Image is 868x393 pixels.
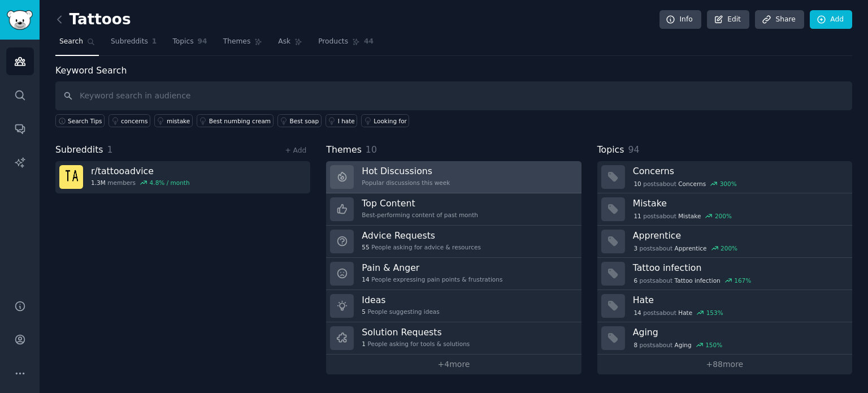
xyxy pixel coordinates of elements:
[633,262,844,274] h3: Tattoo infection
[362,340,470,348] div: People asking for tools & solutions
[362,262,502,274] h3: Pain & Anger
[362,197,478,209] h3: Top Content
[326,322,581,355] a: Solution Requests1People asking for tools & solutions
[362,165,450,177] h3: Hot Discussions
[55,114,105,127] button: Search Tips
[721,244,737,252] div: 200 %
[7,10,33,30] img: GummySearch logo
[326,193,581,226] a: Top ContentBest-performing content of past month
[597,258,852,290] a: Tattoo infection6postsaboutTattoo infection167%
[633,197,844,209] h3: Mistake
[219,33,267,56] a: Themes
[108,114,150,127] a: concerns
[810,10,852,29] a: Add
[628,144,639,155] span: 94
[338,117,355,125] div: I hate
[154,114,193,127] a: mistake
[107,144,113,155] span: 1
[107,33,160,56] a: Subreddits1
[362,230,481,241] h3: Advice Requests
[91,179,190,187] div: members
[633,294,844,306] h3: Hate
[326,355,581,374] a: +4more
[362,308,439,316] div: People suggesting ideas
[172,37,193,47] span: Topics
[633,340,723,350] div: post s about
[55,65,127,76] label: Keyword Search
[734,277,751,284] div: 167 %
[59,165,83,189] img: tattooadvice
[633,230,844,241] h3: Apprentice
[633,165,844,177] h3: Concerns
[755,10,804,29] a: Share
[597,355,852,374] a: +88more
[198,37,207,47] span: 94
[633,308,724,318] div: post s about
[362,308,366,316] span: 5
[633,341,637,349] span: 8
[223,37,251,47] span: Themes
[111,37,148,47] span: Subreddits
[326,143,362,157] span: Themes
[285,146,306,154] a: + Add
[597,193,852,226] a: Mistake11postsaboutMistake200%
[366,144,377,155] span: 10
[277,114,322,127] a: Best soap
[362,326,470,338] h3: Solution Requests
[597,322,852,355] a: Aging8postsaboutAging150%
[209,117,271,125] div: Best numbing cream
[318,37,348,47] span: Products
[55,81,852,110] input: Keyword search in audience
[633,326,844,338] h3: Aging
[361,114,409,127] a: Looking for
[707,10,749,29] a: Edit
[362,275,502,283] div: People expressing pain points & frustrations
[278,37,290,47] span: Ask
[362,179,450,187] div: Popular discussions this week
[362,294,439,306] h3: Ideas
[91,165,190,177] h3: r/ tattooadvice
[633,243,739,253] div: post s about
[59,37,83,47] span: Search
[326,290,581,322] a: Ideas5People suggesting ideas
[715,212,732,220] div: 200 %
[675,244,707,252] span: Apprentice
[633,244,637,252] span: 3
[91,179,106,187] span: 1.3M
[706,309,723,317] div: 153 %
[290,117,319,125] div: Best soap
[633,211,733,221] div: post s about
[55,143,103,157] span: Subreddits
[55,11,131,29] h2: Tattoos
[374,117,407,125] div: Looking for
[633,180,641,188] span: 10
[364,37,374,47] span: 44
[597,226,852,258] a: Apprentice3postsaboutApprentice200%
[121,117,147,125] div: concerns
[55,161,310,193] a: r/tattooadvice1.3Mmembers4.8% / month
[633,212,641,220] span: 11
[68,117,102,125] span: Search Tips
[314,33,377,56] a: Products44
[150,179,190,187] div: 4.8 % / month
[326,161,581,193] a: Hot DiscussionsPopular discussions this week
[326,258,581,290] a: Pain & Anger14People expressing pain points & frustrations
[362,243,369,251] span: 55
[167,117,190,125] div: mistake
[597,143,624,157] span: Topics
[720,180,737,188] div: 300 %
[659,10,701,29] a: Info
[362,340,366,348] span: 1
[633,275,752,286] div: post s about
[362,243,481,251] div: People asking for advice & resources
[197,114,274,127] a: Best numbing cream
[678,180,706,188] span: Concerns
[168,33,211,56] a: Topics94
[675,277,721,284] span: Tattoo infection
[675,341,692,349] span: Aging
[55,33,99,56] a: Search
[274,33,306,56] a: Ask
[597,161,852,193] a: Concerns10postsaboutConcerns300%
[678,309,692,317] span: Hate
[597,290,852,322] a: Hate14postsaboutHate153%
